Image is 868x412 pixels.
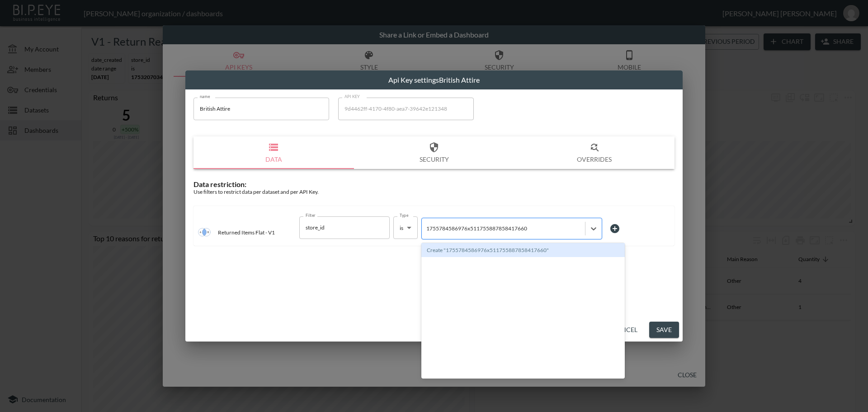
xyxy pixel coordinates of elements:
span: Create "1755784586976x511755887858417660" [421,243,625,258]
span: Data restriction: [193,180,246,188]
label: Type [400,212,409,218]
div: Create "1755784586976x511755887858417660" [421,243,625,257]
img: inner join icon [198,226,211,239]
label: API KEY [344,94,360,99]
span: is [400,225,403,231]
p: Returned Items Flat - V1 [218,229,275,236]
label: name [200,94,210,99]
button: Security [354,136,514,169]
label: Filter [306,212,316,218]
input: Filter [303,220,372,235]
div: Use filters to restrict data per dataset and per API Key. [193,188,675,195]
h2: Api Key settings British Attire [185,70,683,89]
button: Data [193,136,354,169]
button: Save [649,322,679,338]
button: Overrides [514,136,675,169]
